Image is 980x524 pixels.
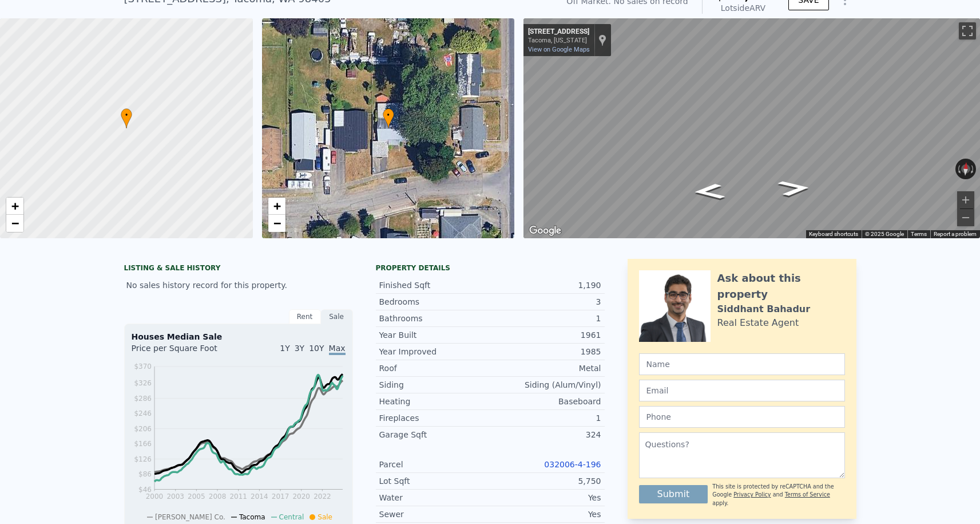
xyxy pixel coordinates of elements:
[383,108,394,128] div: •
[490,329,601,341] div: 1961
[273,199,280,213] span: +
[273,216,280,230] span: −
[121,110,132,120] span: •
[490,313,601,324] div: 1
[134,440,152,448] tspan: $166
[379,363,490,374] div: Roof
[490,279,601,291] div: 1,190
[955,159,962,179] button: Rotate counterclockwise
[717,270,845,302] div: Ask about this property
[680,180,739,203] path: Go West, S 18th St
[528,37,589,44] div: Tacoma, [US_STATE]
[639,353,845,375] input: Name
[639,406,845,428] input: Phone
[376,263,605,273] div: Property details
[523,18,980,238] div: Map
[124,275,353,296] div: No sales history record for this property.
[6,215,23,232] a: Zoom out
[639,380,845,401] input: Email
[490,492,601,503] div: Yes
[188,493,205,501] tspan: 2005
[379,492,490,503] div: Water
[166,493,184,501] tspan: 2003
[379,279,490,291] div: Finished Sqft
[528,46,590,53] a: View on Google Maps
[134,379,152,387] tspan: $326
[279,513,304,521] span: Central
[379,396,490,407] div: Heating
[379,475,490,487] div: Lot Sqft
[526,223,564,238] a: Open this area in Google Maps (opens a new window)
[11,216,19,230] span: −
[124,263,353,275] div: LISTING & SALE HISTORY
[716,2,771,14] div: Lotside ARV
[712,483,844,507] div: This site is protected by reCAPTCHA and the Google and apply.
[717,302,811,316] div: Siddhant Bahadur
[957,191,974,208] button: Zoom in
[295,344,304,353] span: 3Y
[970,159,977,179] button: Rotate clockwise
[523,18,980,238] div: Street View
[865,231,904,237] span: © 2025 Google
[292,493,310,501] tspan: 2020
[134,455,152,463] tspan: $126
[379,509,490,520] div: Sewer
[280,344,289,353] span: 1Y
[383,110,394,120] span: •
[314,493,331,501] tspan: 2022
[134,395,152,403] tspan: $286
[229,493,247,501] tspan: 2011
[911,231,927,237] a: Terms (opens in new tab)
[490,363,601,374] div: Metal
[490,396,601,407] div: Baseboard
[318,513,332,521] span: Sale
[134,425,152,433] tspan: $206
[490,429,601,440] div: 324
[321,309,353,324] div: Sale
[490,412,601,424] div: 1
[379,429,490,440] div: Garage Sqft
[208,493,226,501] tspan: 2008
[490,296,601,308] div: 3
[138,470,152,478] tspan: $86
[379,346,490,357] div: Year Improved
[733,491,771,498] a: Privacy Policy
[379,379,490,391] div: Siding
[490,509,601,520] div: Yes
[490,475,601,487] div: 5,750
[268,215,285,232] a: Zoom out
[639,485,708,503] button: Submit
[268,198,285,215] a: Zoom in
[379,296,490,308] div: Bedrooms
[598,34,606,46] a: Show location on map
[490,379,601,391] div: Siding (Alum/Vinyl)
[490,346,601,357] div: 1985
[379,412,490,424] div: Fireplaces
[544,460,601,469] a: 032006-4-196
[957,209,974,226] button: Zoom out
[121,108,132,128] div: •
[764,176,825,200] path: Go East, S 18th St
[251,493,268,501] tspan: 2014
[11,199,19,213] span: +
[132,331,346,342] div: Houses Median Sale
[526,223,564,238] img: Google
[379,313,490,324] div: Bathrooms
[959,22,976,40] button: Toggle fullscreen view
[379,459,490,470] div: Parcel
[289,309,321,324] div: Rent
[934,231,977,237] a: Report a problem
[809,230,858,238] button: Keyboard shortcuts
[717,316,799,330] div: Real Estate Agent
[271,493,289,501] tspan: 2017
[155,513,225,521] span: [PERSON_NAME] Co.
[145,493,163,501] tspan: 2000
[134,363,152,371] tspan: $370
[132,342,239,361] div: Price per Square Foot
[138,486,152,494] tspan: $46
[785,491,830,498] a: Terms of Service
[961,158,971,179] button: Reset the view
[239,513,265,521] span: Tacoma
[329,344,346,355] span: Max
[134,409,152,417] tspan: $246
